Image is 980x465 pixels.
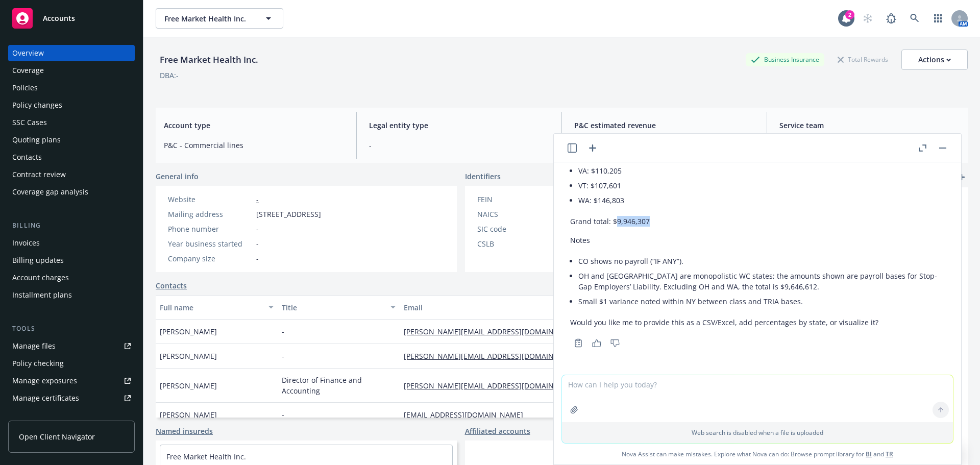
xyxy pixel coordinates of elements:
[574,120,754,131] span: P&C estimated revenue
[901,50,968,70] button: Actions
[12,252,64,268] div: Billing updates
[8,373,135,389] a: Manage exposures
[574,338,583,348] svg: Copy to clipboard
[881,8,901,29] a: Report a Bug
[8,45,135,61] a: Overview
[168,209,252,219] div: Mailing address
[8,324,135,334] div: Tools
[607,336,623,350] button: Thumbs down
[8,132,135,148] a: Quoting plans
[282,375,396,396] span: Director of Finance and Accounting
[12,338,56,354] div: Manage files
[477,194,561,205] div: FEIN
[164,120,344,131] span: Account type
[857,8,878,29] a: Start snowing
[168,253,252,264] div: Company size
[282,409,284,420] span: -
[779,120,960,131] span: Service team
[369,140,549,151] span: -
[578,178,945,193] li: VT: $107,601
[19,431,95,442] span: Open Client Navigator
[12,149,42,165] div: Contacts
[570,216,945,227] p: Grand total: $9,946,307
[832,53,893,66] div: Total Rewards
[8,4,135,33] a: Accounts
[12,80,38,96] div: Policies
[156,53,262,66] div: Free Market Health Inc.
[404,410,531,420] a: [EMAIL_ADDRESS][DOMAIN_NAME]
[166,452,246,461] a: Free Market Health Inc.
[160,302,262,313] div: Full name
[164,13,253,24] span: Free Market Health Inc.
[578,254,945,268] li: CO shows no payroll (“IF ANY”).
[578,294,945,309] li: Small $1 variance noted within NY between class and TRIA bases.
[8,287,135,303] a: Installment plans
[8,390,135,406] a: Manage certificates
[465,171,501,182] span: Identifiers
[256,224,259,234] span: -
[160,326,217,337] span: [PERSON_NAME]
[8,355,135,372] a: Policy checking
[256,209,321,219] span: [STREET_ADDRESS]
[12,62,44,79] div: Coverage
[8,252,135,268] a: Billing updates
[578,268,945,294] li: OH and [GEOGRAPHIC_DATA] are monopolistic WC states; the amounts shown are payroll bases for Stop...
[8,166,135,183] a: Contract review
[156,8,283,29] button: Free Market Health Inc.
[12,235,40,251] div: Invoices
[578,193,945,208] li: WA: $146,803
[8,149,135,165] a: Contacts
[156,295,278,320] button: Full name
[404,327,589,336] a: [PERSON_NAME][EMAIL_ADDRESS][DOMAIN_NAME]
[928,8,948,29] a: Switch app
[282,302,384,313] div: Title
[8,270,135,286] a: Account charges
[8,80,135,96] a: Policies
[866,450,872,458] a: BI
[168,194,252,205] div: Website
[256,238,259,249] span: -
[160,70,179,81] div: DBA: -
[282,351,284,361] span: -
[955,171,968,183] a: add
[578,163,945,178] li: VA: $110,205
[845,10,854,19] div: 2
[570,235,945,246] p: Notes
[12,390,79,406] div: Manage certificates
[918,50,951,69] div: Actions
[160,380,217,391] span: [PERSON_NAME]
[12,373,77,389] div: Manage exposures
[168,238,252,249] div: Year business started
[156,426,213,436] a: Named insureds
[400,295,603,320] button: Email
[160,351,217,361] span: [PERSON_NAME]
[886,450,893,458] a: TR
[12,270,69,286] div: Account charges
[156,280,187,291] a: Contacts
[570,317,945,328] p: Would you like me to provide this as a CSV/Excel, add percentages by state, or visualize it?
[404,302,587,313] div: Email
[904,8,925,29] a: Search
[256,194,259,204] a: -
[12,184,88,200] div: Coverage gap analysis
[12,407,64,424] div: Manage claims
[164,140,344,151] span: P&C - Commercial lines
[12,97,62,113] div: Policy changes
[12,287,72,303] div: Installment plans
[12,166,66,183] div: Contract review
[8,235,135,251] a: Invoices
[12,114,47,131] div: SSC Cases
[156,171,199,182] span: General info
[8,62,135,79] a: Coverage
[12,45,44,61] div: Overview
[168,224,252,234] div: Phone number
[465,426,530,436] a: Affiliated accounts
[404,381,589,390] a: [PERSON_NAME][EMAIL_ADDRESS][DOMAIN_NAME]
[404,351,589,361] a: [PERSON_NAME][EMAIL_ADDRESS][DOMAIN_NAME]
[568,428,947,437] p: Web search is disabled when a file is uploaded
[477,224,561,234] div: SIC code
[282,326,284,337] span: -
[8,97,135,113] a: Policy changes
[8,407,135,424] a: Manage claims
